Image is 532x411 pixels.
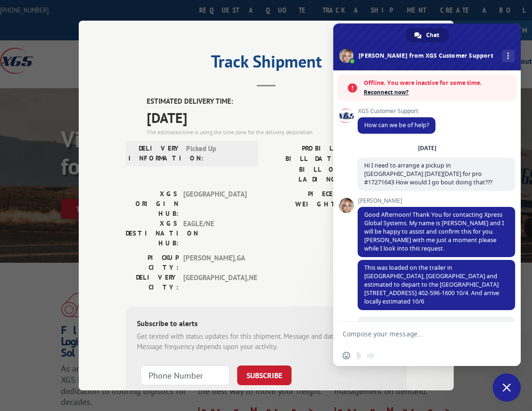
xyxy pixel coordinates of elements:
label: WEIGHT: [266,199,340,210]
h2: Track Shipment [126,55,407,73]
span: Reconnect now? [364,88,512,97]
label: PROBILL: [266,143,340,154]
label: PICKUP CITY: [126,252,179,272]
span: [GEOGRAPHIC_DATA] , NE [183,272,247,292]
label: BILL OF LADING: [266,164,340,184]
div: [DATE] [418,145,436,151]
div: The estimated time is using the time zone for the delivery destination. [147,128,407,136]
div: Get texted with status updates for this shipment. Message and data rates may apply. Message frequ... [137,331,396,352]
div: Close chat [493,373,521,402]
span: I need to pick it up [DATE][DATE] in [GEOGRAPHIC_DATA] will it make it there? [364,320,480,337]
label: XGS DESTINATION HUB: [126,218,179,248]
textarea: Compose your message... [343,330,491,338]
span: This was loaded on the trailer in [GEOGRAPHIC_DATA], [GEOGRAPHIC_DATA] and estimated to depart to... [364,264,499,305]
span: Offline. You were inactive for some time. [364,78,512,88]
input: Phone Number [141,365,230,385]
span: Hi I need to arrange a pickup in [GEOGRAPHIC_DATA] [DATE][DATE] for pro #17271643 How would I go ... [364,161,492,186]
span: How can we be of help? [364,121,429,129]
div: Subscribe to alerts [137,317,396,331]
label: PIECES: [266,189,340,199]
button: SUBSCRIBE [237,365,292,385]
span: [DATE] [147,107,407,128]
span: EAGLE/NE [183,218,247,248]
span: XGS Customer Support [358,108,435,114]
label: DELIVERY INFORMATION: [128,143,181,163]
div: More channels [502,50,515,62]
span: Chat [426,28,439,42]
span: [PERSON_NAME] , GA [183,252,247,272]
span: Insert an emoji [343,352,350,359]
label: BILL DATE: [266,154,340,165]
label: XGS ORIGIN HUB: [126,189,179,218]
div: Chat [406,28,449,42]
span: [GEOGRAPHIC_DATA] [183,189,247,218]
span: [PERSON_NAME] [358,198,515,204]
label: DELIVERY CITY: [126,272,179,292]
label: ESTIMATED DELIVERY TIME: [147,96,407,107]
span: Picked Up [186,143,249,163]
span: Good Afternoon! Thank You for contacting Xpress Global Systems. My name is [PERSON_NAME] and I wi... [364,211,504,252]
